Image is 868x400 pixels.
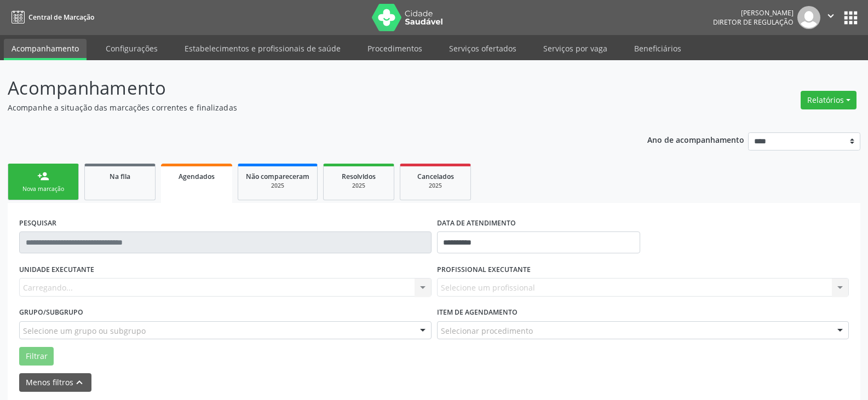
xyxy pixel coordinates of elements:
[626,39,689,58] a: Beneficiários
[437,261,531,278] label: PROFISSIONAL EXECUTANTE
[19,261,94,278] label: UNIDADE EXECUTANTE
[177,39,348,58] a: Estabelecimentos e profissionais de saúde
[8,102,605,113] p: Acompanhe a situação das marcações correntes e finalizadas
[19,373,91,392] button: Menos filtroskeyboard_arrow_up
[110,172,130,181] span: Na fila
[8,8,94,26] a: Central de Marcação
[179,172,215,181] span: Agendados
[801,91,856,109] button: Relatórios
[437,215,516,231] label: DATA DE ATENDIMENTO
[16,185,71,193] div: Nova marcação
[841,8,860,27] button: apps
[28,13,94,22] span: Central de Marcação
[23,325,146,337] span: Selecione um grupo ou subgrupo
[417,172,454,181] span: Cancelados
[713,8,794,18] div: [PERSON_NAME]
[19,304,83,321] label: Grupo/Subgrupo
[437,304,518,321] label: Item de agendamento
[19,347,54,366] button: Filtrar
[246,182,309,190] div: 2025
[797,6,820,29] img: img
[360,39,430,58] a: Procedimentos
[19,215,56,231] label: PESQUISAR
[37,170,49,182] div: person_add
[342,172,376,181] span: Resolvidos
[8,74,605,102] p: Acompanhamento
[441,325,533,337] span: Selecionar procedimento
[331,182,386,190] div: 2025
[408,182,463,190] div: 2025
[73,376,85,389] i: keyboard_arrow_up
[825,10,837,22] i: 
[820,6,841,29] button: 
[4,39,87,60] a: Acompanhamento
[98,39,165,58] a: Configurações
[647,132,744,146] p: Ano de acompanhamento
[536,39,615,58] a: Serviços por vaga
[713,18,794,27] span: Diretor de regulação
[441,39,524,58] a: Serviços ofertados
[246,172,309,181] span: Não compareceram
